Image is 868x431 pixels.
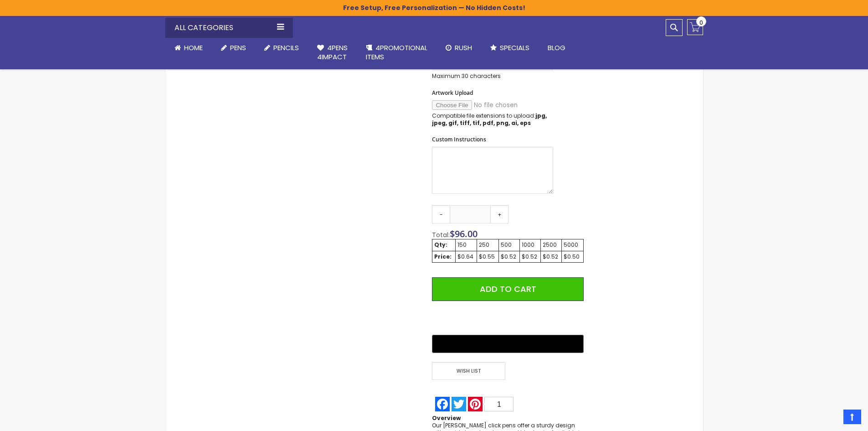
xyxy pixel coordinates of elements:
[432,135,486,143] span: Custom Instructions
[432,112,547,127] strong: jpg, jpeg, gif, tiff, tif, pdf, png, ai, eps
[539,38,575,58] a: Blog
[165,38,212,58] a: Home
[432,230,450,239] span: Total:
[500,43,529,52] span: Specials
[501,253,518,260] div: $0.52
[317,43,348,62] span: 4Pens 4impact
[273,43,299,52] span: Pencils
[432,335,583,353] button: Buy with GPay
[357,38,437,68] a: 4PROMOTIONALITEMS
[184,43,203,52] span: Home
[434,241,447,249] strong: Qty:
[230,43,246,52] span: Pens
[543,253,560,260] div: $0.52
[165,18,293,38] div: All Categories
[432,362,505,380] span: Wish List
[522,241,539,249] div: 1000
[479,253,496,260] div: $0.55
[432,277,583,301] button: Add to Cart
[432,112,553,127] p: Compatible file extensions to upload:
[432,205,450,223] a: -
[490,205,508,223] a: +
[480,283,536,295] span: Add to Cart
[457,241,475,249] div: 150
[255,38,308,58] a: Pencils
[434,253,452,260] strong: Price:
[455,43,472,52] span: Rush
[366,43,427,62] span: 4PROMOTIONAL ITEMS
[479,241,496,249] div: 250
[501,241,518,249] div: 500
[699,18,703,27] span: 0
[497,400,501,408] span: 1
[308,38,357,68] a: 4Pens4impact
[457,253,475,260] div: $0.64
[450,228,478,240] span: $
[548,43,565,52] span: Blog
[434,397,451,411] a: Facebook
[543,241,560,249] div: 2500
[843,410,861,424] a: Top
[522,253,539,260] div: $0.52
[687,19,703,35] a: 0
[481,38,539,58] a: Specials
[212,38,255,58] a: Pens
[432,73,553,80] p: Maximum 30 characters
[432,362,508,380] a: Wish List
[564,253,581,260] div: $0.50
[432,414,461,422] strong: Overview
[451,397,467,411] a: Twitter
[432,308,583,328] iframe: PayPal
[432,89,473,97] span: Artwork Upload
[564,241,581,249] div: 5000
[455,228,478,240] span: 96.00
[437,38,481,58] a: Rush
[467,397,514,411] a: Pinterest1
